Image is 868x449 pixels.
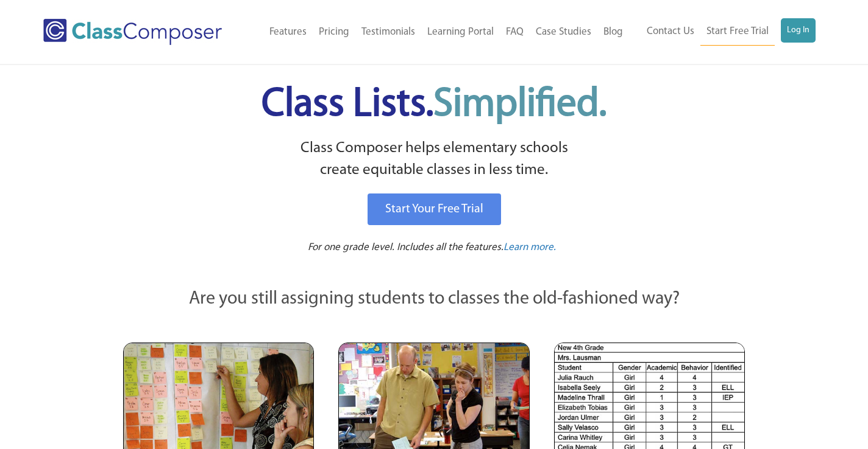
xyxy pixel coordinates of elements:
a: Contact Us [641,18,700,45]
span: For one grade level. Includes all the features. [308,242,503,252]
a: Pricing [313,19,355,46]
a: Start Your Free Trial [368,193,501,225]
span: Class Lists. [261,85,607,125]
span: Learn more. [503,242,556,252]
nav: Header Menu [248,19,630,46]
a: Features [263,19,313,46]
span: Simplified. [433,85,607,125]
a: Learning Portal [421,19,500,46]
img: Class Composer [43,19,222,45]
p: Are you still assigning students to classes the old-fashioned way? [123,286,745,313]
p: Class Composer helps elementary schools create equitable classes in less time. [121,137,747,182]
a: Case Studies [530,19,597,46]
span: Start Your Free Trial [385,203,483,215]
a: Testimonials [355,19,421,46]
a: Log In [781,18,816,43]
nav: Header Menu [629,18,815,46]
a: Learn more. [503,240,556,256]
a: Start Free Trial [700,18,775,46]
a: Blog [597,19,629,46]
a: FAQ [500,19,530,46]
